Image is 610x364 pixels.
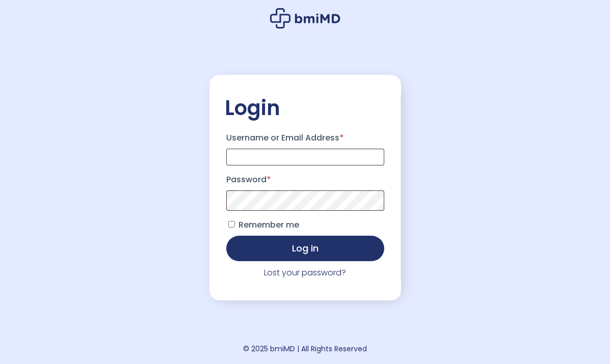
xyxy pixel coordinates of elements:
[226,130,384,146] label: Username or Email Address
[243,342,367,356] div: © 2025 bmiMD | All Rights Reserved
[226,236,384,261] button: Log in
[238,219,299,231] span: Remember me
[228,221,235,228] input: Remember me
[264,267,346,278] a: Lost your password?
[225,95,386,121] h2: Login
[226,172,384,188] label: Password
